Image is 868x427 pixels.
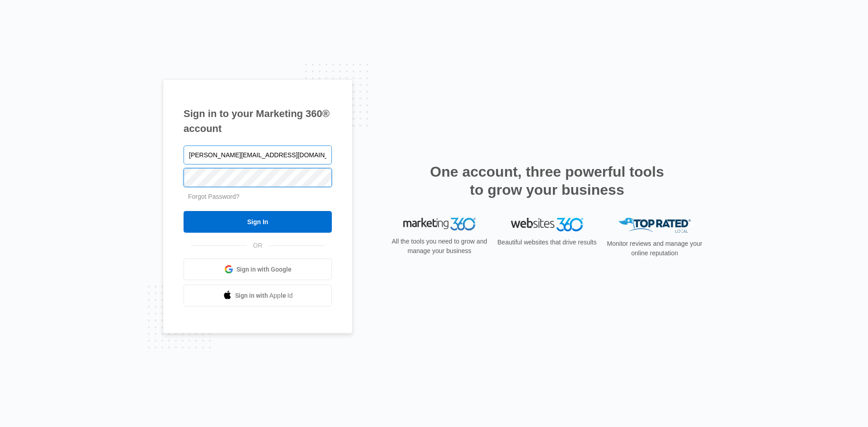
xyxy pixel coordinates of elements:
a: Sign in with Google [184,258,332,280]
h2: One account, three powerful tools to grow your business [427,163,667,199]
img: Websites 360 [511,218,583,231]
h1: Sign in to your Marketing 360® account [184,106,332,136]
input: Email [184,145,332,164]
p: Monitor reviews and manage your online reputation [604,239,705,258]
span: Sign in with Google [236,265,292,274]
input: Sign In [184,211,332,233]
a: Forgot Password? [188,193,240,200]
p: All the tools you need to grow and manage your business [389,237,490,256]
img: Top Rated Local [618,218,691,233]
span: Sign in with Apple Id [235,291,293,300]
p: Beautiful websites that drive results [496,238,598,247]
a: Sign in with Apple Id [184,285,332,306]
img: Marketing 360 [403,218,476,230]
span: OR [247,241,269,250]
